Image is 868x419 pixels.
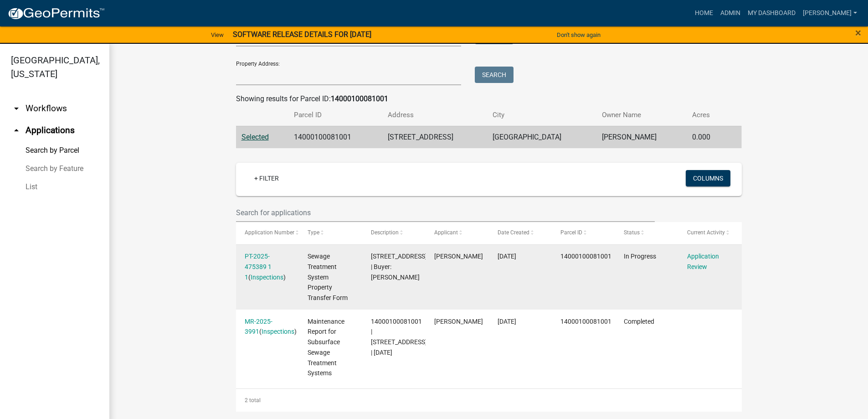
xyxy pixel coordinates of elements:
th: Acres [687,104,727,126]
span: Type [308,229,319,236]
div: ( ) [245,316,290,337]
span: 14000100081001 [560,253,611,260]
span: Ryan Fithen [434,253,483,260]
span: Application Number [245,229,294,236]
datatable-header-cell: Type [299,222,362,244]
div: 2 total [236,389,742,412]
th: Address [382,104,488,126]
span: Status [624,229,640,236]
i: arrow_drop_down [11,103,22,114]
datatable-header-cell: Date Created [489,222,552,244]
a: [PERSON_NAME] [799,5,861,22]
span: 14000100081001 | 37961 385TH ST | 05/14/2025 [371,318,427,356]
input: Search for applications [236,203,655,222]
span: Maintenance Report for Subsurface Sewage Treatment Systems [308,318,344,377]
span: Date Created [498,229,529,236]
a: Admin [717,5,744,22]
button: Columns [686,170,730,186]
datatable-header-cell: Status [615,222,678,244]
a: View [207,27,227,42]
a: + Filter [247,170,286,186]
a: MR-2025-3991 [245,318,272,336]
span: Sewage Treatment System Property Transfer Form [308,253,348,301]
th: City [487,104,596,126]
a: Home [691,5,717,22]
button: Search [475,67,514,83]
td: [STREET_ADDRESS] [382,126,488,148]
datatable-header-cell: Parcel ID [552,222,615,244]
button: Close [855,27,861,38]
a: Application Review [687,253,719,270]
td: 14000100081001 [288,126,382,148]
th: Owner Name [596,104,687,126]
button: Don't show again [553,27,604,42]
i: arrow_drop_up [11,125,22,136]
span: In Progress [624,253,656,260]
td: [GEOGRAPHIC_DATA] [487,126,596,148]
a: Inspections [251,274,283,281]
div: ( ) [245,251,290,282]
datatable-header-cell: Current Activity [678,222,742,244]
span: Description [371,229,399,236]
span: Parcel ID [560,229,582,236]
span: 37961 385TH ST | Buyer: Sharon Karger [371,253,427,281]
div: Showing results for Parcel ID: [236,93,742,104]
span: × [855,26,861,39]
th: Parcel ID [288,104,382,126]
span: Applicant [434,229,458,236]
span: 14000100081001 [560,318,611,325]
a: Selected [241,133,269,141]
span: Current Activity [687,229,725,236]
span: Completed [624,318,654,325]
td: [PERSON_NAME] [596,126,687,148]
datatable-header-cell: Description [362,222,426,244]
span: 09/08/2025 [498,253,516,260]
span: 08/20/2025 [498,318,516,325]
datatable-header-cell: Applicant [426,222,489,244]
strong: 14000100081001 [331,94,388,103]
a: My Dashboard [744,5,799,22]
a: Inspections [262,328,294,335]
span: Shanon Kline [434,318,483,325]
a: PT-2025-475389 1 1 [245,253,272,281]
td: 0.000 [687,126,727,148]
datatable-header-cell: Application Number [236,222,299,244]
strong: SOFTWARE RELEASE DETAILS FOR [DATE] [233,30,371,39]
